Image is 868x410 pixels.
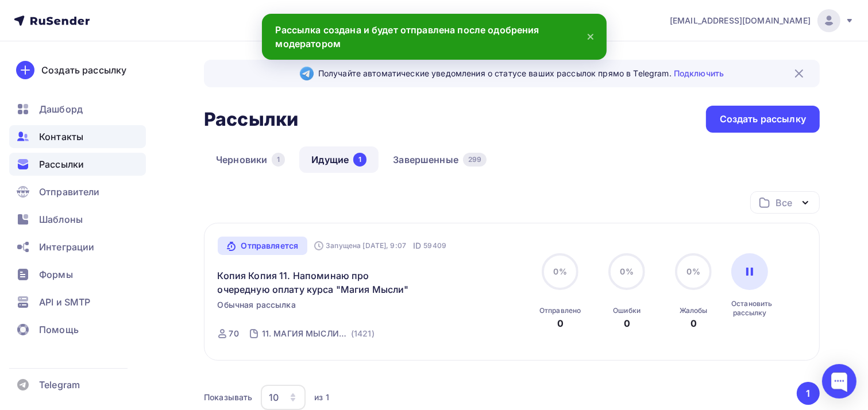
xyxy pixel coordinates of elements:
[229,328,239,339] div: 70
[39,157,84,171] span: Рассылки
[413,240,421,252] span: ID
[39,185,100,199] span: Отправители
[351,328,375,339] div: (1421)
[299,146,379,173] a: Идущие1
[39,295,90,309] span: API и SMTP
[218,237,308,255] a: Отправляется
[554,266,567,276] span: 0%
[39,240,94,254] span: Интеграции
[39,130,83,144] span: Контакты
[423,240,446,252] span: 59409
[218,269,415,296] a: Копия Копия 11. Напоминаю про очередную оплату курса "Магия Мысли"
[9,263,146,286] a: Формы
[539,306,581,315] div: Отправлено
[204,392,252,403] div: Показывать
[687,266,700,276] span: 0%
[262,328,349,339] div: 11. МАГИЯ МЫСЛИ (1 месяц)
[557,316,564,330] div: 0
[314,241,406,250] div: Запущена [DATE], 9:07
[9,98,146,121] a: Дашборд
[314,392,329,403] div: из 1
[318,68,724,79] span: Получайте автоматические уведомления о статусе ваших рассылок прямо в Telegram.
[690,316,697,330] div: 0
[731,299,768,318] div: Остановить рассылку
[261,324,376,343] a: 11. МАГИЯ МЫСЛИ (1 месяц) (1421)
[39,268,73,281] span: Формы
[39,212,83,226] span: Шаблоны
[670,15,811,26] span: [EMAIL_ADDRESS][DOMAIN_NAME]
[750,191,820,214] button: Все
[9,208,146,231] a: Шаблоны
[39,378,80,392] span: Telegram
[9,153,146,176] a: Рассылки
[620,266,634,276] span: 0%
[41,63,126,77] div: Создать рассылку
[720,113,806,126] div: Создать рассылку
[39,323,79,336] span: Помощь
[9,125,146,148] a: Контакты
[680,306,708,315] div: Жалобы
[463,153,487,167] div: 299
[39,102,83,116] span: Дашборд
[204,108,298,131] h2: Рассылки
[795,382,820,405] ul: Pagination
[670,9,854,32] a: [EMAIL_ADDRESS][DOMAIN_NAME]
[797,382,820,405] button: Go to page 1
[613,306,641,315] div: Ошибки
[9,180,146,203] a: Отправители
[353,153,367,167] div: 1
[674,68,724,78] a: Подключить
[381,146,499,173] a: Завершенные299
[204,146,297,173] a: Черновики1
[776,196,792,210] div: Все
[218,299,296,311] span: Обычная рассылка
[300,67,314,80] img: Telegram
[269,390,279,404] div: 10
[272,153,285,167] div: 1
[624,316,630,330] div: 0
